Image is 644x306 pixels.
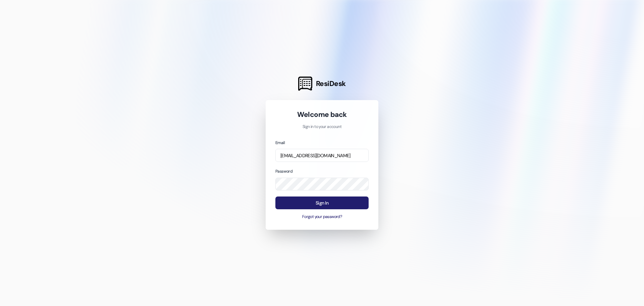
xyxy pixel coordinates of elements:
[275,110,369,119] h1: Welcome back
[275,214,369,220] button: Forgot your password?
[275,140,285,145] label: Email
[275,149,369,162] input: name@example.com
[275,169,292,174] label: Password
[316,79,346,88] span: ResiDesk
[275,196,369,210] button: Sign In
[275,124,369,130] p: Sign in to your account
[298,77,312,91] img: ResiDesk Logo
